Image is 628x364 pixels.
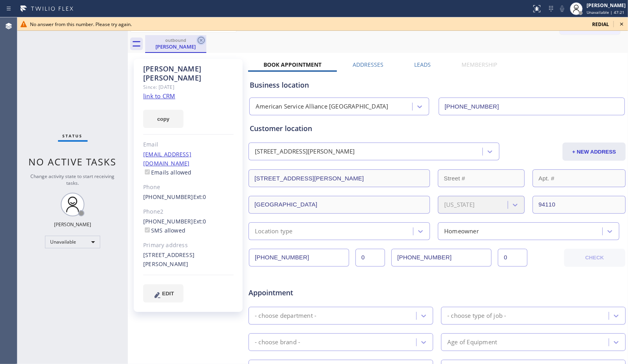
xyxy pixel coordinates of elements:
label: Addresses [353,61,383,68]
div: Primary address [143,241,234,250]
input: SMS allowed [145,227,150,233]
span: No answer from this number. Please try again. [30,21,132,28]
div: - choose department - [255,311,316,320]
div: Since: [DATE] [143,83,234,92]
span: EDIT [162,291,174,296]
button: Mute [557,3,568,14]
input: Address [249,169,430,187]
input: Street # [438,169,525,187]
div: Phone2 [143,207,234,216]
div: [PERSON_NAME] [PERSON_NAME] [143,64,234,83]
div: Customer location [250,123,624,134]
input: Emails allowed [145,169,150,174]
label: SMS allowed [143,227,185,234]
span: Status [63,133,83,139]
div: Email [143,140,234,149]
button: + NEW ADDRESS [563,143,626,161]
span: Appointment [249,287,373,298]
div: Homeowner [444,227,479,236]
div: - choose brand - [255,338,300,347]
a: [EMAIL_ADDRESS][DOMAIN_NAME] [143,150,191,167]
button: EDIT [143,284,183,302]
button: copy [143,110,183,128]
span: Ext: 0 [193,218,206,225]
span: Unavailable | 47:21 [587,9,624,15]
input: City [249,196,430,214]
input: Apt. # [533,169,626,187]
label: Book Appointment [264,61,321,68]
a: [PHONE_NUMBER] [143,218,193,225]
div: Phone [143,183,234,192]
span: No active tasks [29,155,117,168]
div: [PERSON_NAME] [54,221,91,228]
span: Ext: 0 [193,193,206,201]
div: American Service Alliance [GEOGRAPHIC_DATA] [256,102,389,111]
div: - choose type of job - [447,311,506,320]
div: [PERSON_NAME] [146,43,206,50]
a: link to CRM [143,92,175,100]
input: Ext. 2 [498,249,527,266]
span: Change activity state to start receiving tasks. [31,173,115,186]
input: Ext. [355,249,385,266]
div: [STREET_ADDRESS][PERSON_NAME] [143,251,234,269]
label: Membership [462,61,497,68]
div: [PERSON_NAME] [587,2,626,9]
div: outbound [146,37,206,43]
div: Anthony Querubin [146,35,206,52]
span: redial [592,21,609,28]
div: Business location [250,80,624,90]
button: CHECK [564,249,626,267]
label: Leads [414,61,431,68]
div: Location type [255,227,293,236]
input: Phone Number [249,249,349,266]
input: ZIP [533,196,626,214]
div: [STREET_ADDRESS][PERSON_NAME] [255,147,355,156]
a: [PHONE_NUMBER] [143,193,193,201]
input: Phone Number 2 [391,249,492,266]
input: Phone Number [439,98,625,115]
div: Age of Equipment [447,338,497,347]
div: Unavailable [45,236,100,248]
label: Emails allowed [143,169,192,176]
